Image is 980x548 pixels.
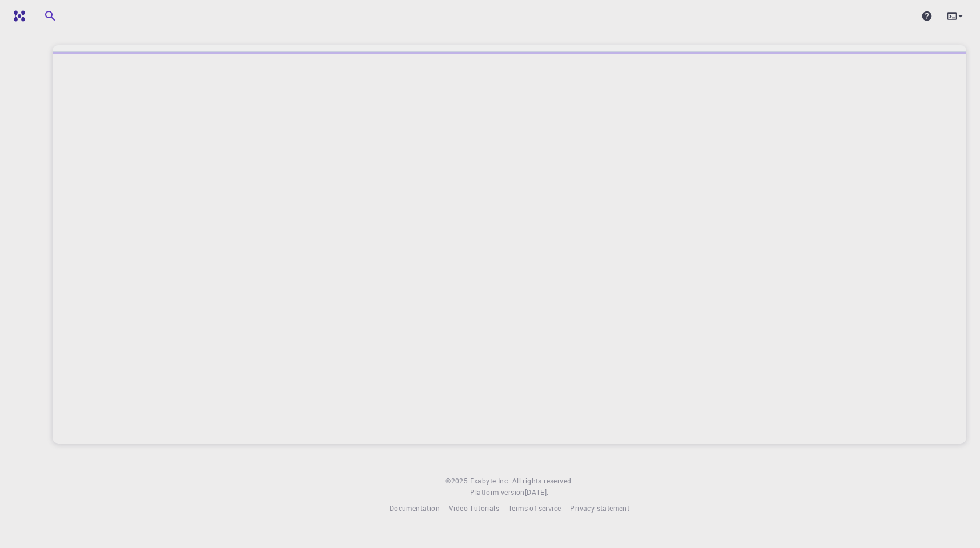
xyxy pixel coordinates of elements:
[508,503,561,514] a: Terms of service
[470,476,510,487] a: Exabyte Inc.
[9,10,25,22] img: logo
[570,503,629,513] span: Privacy statement
[470,487,524,498] span: Platform version
[508,503,561,513] span: Terms of service
[525,487,549,497] span: [DATE] .
[445,476,469,487] span: © 2025
[570,503,629,514] a: Privacy statement
[389,503,440,514] a: Documentation
[512,476,573,487] span: All rights reserved.
[470,476,510,485] span: Exabyte Inc.
[449,503,499,514] a: Video Tutorials
[525,487,549,498] a: [DATE].
[389,503,440,513] span: Documentation
[449,503,499,513] span: Video Tutorials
